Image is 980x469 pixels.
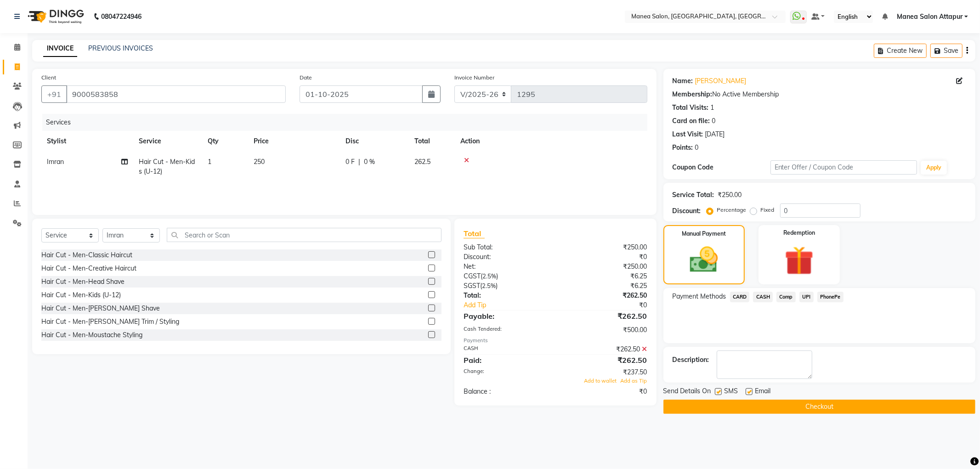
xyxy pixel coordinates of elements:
[358,157,360,167] span: |
[248,131,340,152] th: Price
[555,291,654,300] div: ₹262.50
[133,131,202,152] th: Service
[482,272,496,280] span: 2.5%
[681,243,727,276] img: _cash.svg
[705,130,725,139] div: [DATE]
[874,44,927,58] button: Create New
[41,131,133,152] th: Stylist
[673,163,770,172] div: Coupon Code
[41,317,179,327] div: Hair Cut - Men-[PERSON_NAME] Trim / Styling
[454,73,494,82] label: Invoice Number
[770,160,918,175] input: Enter Offer / Coupon Code
[663,386,711,398] span: Send Details On
[457,345,555,354] div: CASH
[761,206,775,214] label: Fixed
[23,4,86,29] img: logo
[139,158,195,175] span: Hair Cut - Men-Kids (U-12)
[457,291,555,300] div: Total:
[555,243,654,252] div: ₹250.00
[457,325,555,335] div: Cash Tendered:
[673,206,701,216] div: Discount:
[711,103,714,113] div: 1
[673,90,713,99] div: Membership:
[457,300,572,310] a: Add Tip
[43,40,77,57] a: INVOICE
[457,355,555,366] div: Paid:
[717,206,747,214] label: Percentage
[695,76,747,86] a: [PERSON_NAME]
[555,281,654,291] div: ₹6.25
[457,262,555,271] div: Net:
[457,311,555,322] div: Payable:
[695,143,699,153] div: 0
[755,386,771,398] span: Email
[414,158,431,166] span: 262.5
[621,378,647,384] span: Add as Tip
[776,292,796,302] span: Comp
[753,292,773,302] span: CASH
[41,330,142,340] div: Hair Cut - Men-Moustache Styling
[167,228,442,242] input: Search or Scan
[254,158,265,166] span: 250
[673,355,709,365] div: Description:
[346,157,355,167] span: 0 F
[47,158,64,166] span: Imran
[730,292,750,302] span: CARD
[41,250,132,260] div: Hair Cut - Men-Classic Haircut
[799,292,814,302] span: UPI
[725,386,738,398] span: SMS
[555,325,654,335] div: ₹500.00
[572,300,654,310] div: ₹0
[555,387,654,396] div: ₹0
[41,304,160,313] div: Hair Cut - Men-[PERSON_NAME] Shave
[555,271,654,281] div: ₹6.25
[41,73,56,82] label: Client
[663,400,975,414] button: Checkout
[457,252,555,262] div: Discount:
[776,243,823,279] img: _gift.svg
[673,76,693,86] div: Name:
[457,281,555,291] div: ( )
[673,143,693,153] div: Points:
[455,131,647,152] th: Action
[673,130,703,139] div: Last Visit:
[457,367,555,377] div: Change:
[555,262,654,271] div: ₹250.00
[409,131,455,152] th: Total
[673,103,709,113] div: Total Visits:
[464,337,647,345] div: Payments
[41,264,136,273] div: Hair Cut - Men-Creative Haircut
[921,161,947,175] button: Apply
[555,311,654,322] div: ₹262.50
[457,387,555,396] div: Balance :
[817,292,844,302] span: PhonePe
[457,243,555,252] div: Sub Total:
[464,229,485,238] span: Total
[718,190,742,200] div: ₹250.00
[482,282,496,289] span: 2.5%
[464,272,481,280] span: CGST
[555,252,654,262] div: ₹0
[66,85,286,103] input: Search by Name/Mobile/Email/Code
[555,367,654,377] div: ₹237.50
[300,73,312,82] label: Date
[457,271,555,281] div: ( )
[673,90,966,99] div: No Active Membership
[41,290,121,300] div: Hair Cut - Men-Kids (U-12)
[364,157,375,167] span: 0 %
[41,277,125,287] div: Hair Cut - Men-Head Shave
[897,12,963,22] span: Manea Salon Attapur
[673,116,710,126] div: Card on file:
[555,345,654,354] div: ₹262.50
[208,158,211,166] span: 1
[101,4,142,29] b: 08047224946
[88,44,153,52] a: PREVIOUS INVOICES
[555,355,654,366] div: ₹262.50
[41,85,67,103] button: +91
[783,229,815,237] label: Redemption
[712,116,716,126] div: 0
[464,282,480,290] span: SGST
[930,44,963,58] button: Save
[682,230,726,238] label: Manual Payment
[42,114,654,131] div: Services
